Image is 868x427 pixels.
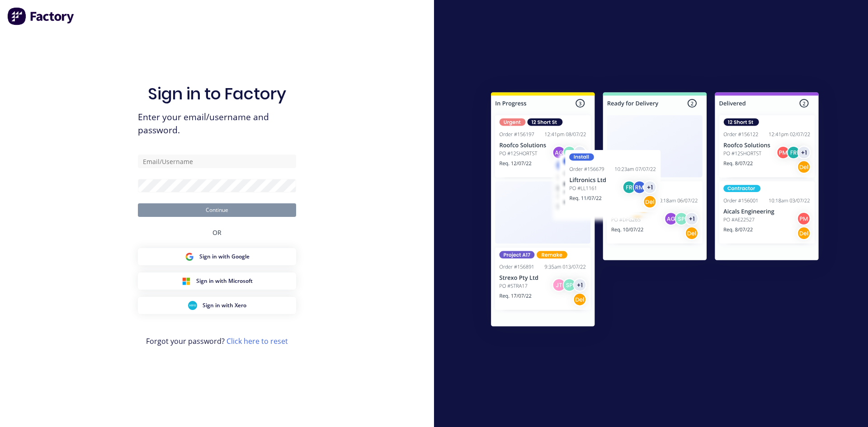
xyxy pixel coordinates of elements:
img: Factory [7,7,75,25]
img: Sign in [471,74,839,348]
h1: Sign in to Factory [148,84,286,103]
div: OR [212,217,222,248]
button: Microsoft Sign inSign in with Microsoft [138,272,296,290]
button: Continue [138,203,296,217]
img: Google Sign in [185,252,194,261]
a: Click here to reset [226,336,288,346]
span: Sign in with Microsoft [196,277,253,285]
button: Google Sign inSign in with Google [138,248,296,265]
span: Sign in with Xero [203,301,246,310]
span: Sign in with Google [199,253,250,261]
button: Xero Sign inSign in with Xero [138,297,296,314]
span: Forgot your password? [146,336,288,347]
img: Microsoft Sign in [182,277,191,286]
img: Xero Sign in [188,301,197,310]
span: Enter your email/username and password. [138,111,296,137]
input: Email/Username [138,155,296,168]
